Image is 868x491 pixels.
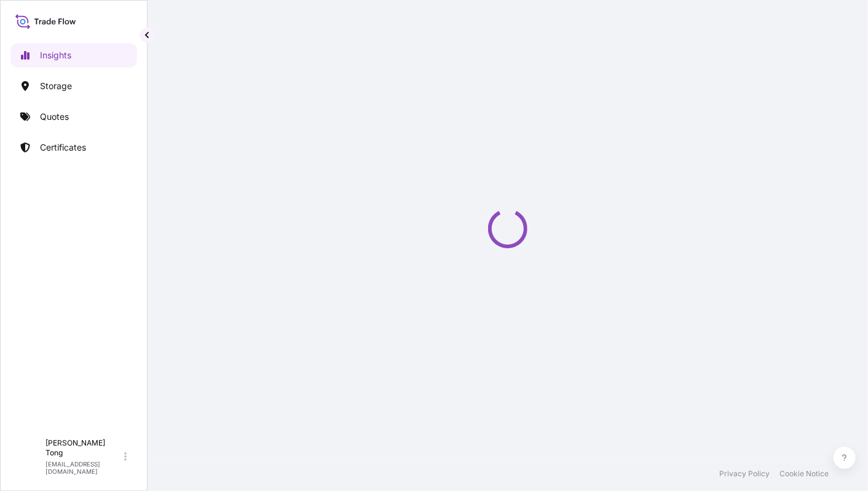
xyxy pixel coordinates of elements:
[45,438,122,458] p: [PERSON_NAME] Tong
[40,80,72,92] p: Storage
[40,141,86,154] p: Certificates
[10,135,137,160] a: Certificates
[45,460,122,475] p: [EMAIL_ADDRESS][DOMAIN_NAME]
[40,111,69,123] p: Quotes
[779,469,829,479] a: Cookie Notice
[10,104,137,129] a: Quotes
[25,450,33,463] span: C
[10,43,137,68] a: Insights
[10,74,137,98] a: Storage
[719,469,770,479] a: Privacy Policy
[40,49,71,61] p: Insights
